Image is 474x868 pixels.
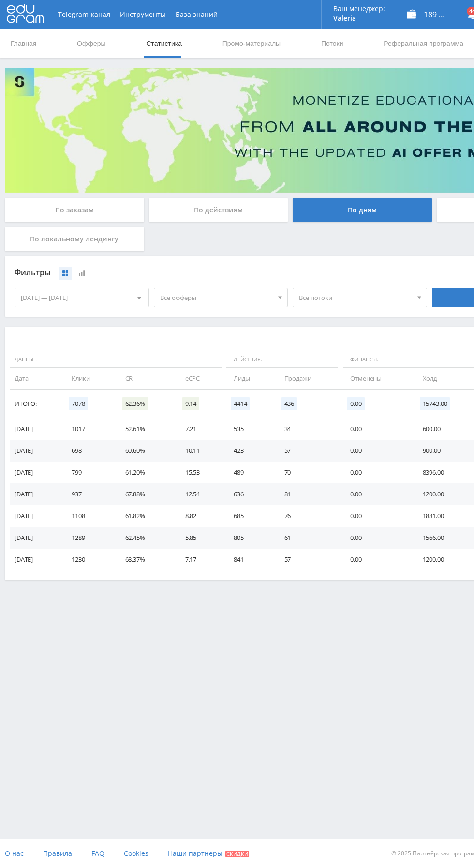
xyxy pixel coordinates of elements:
[176,440,224,462] td: 10.11
[176,483,224,505] td: 12.54
[168,839,249,868] a: Наши партнеры Скидки
[275,483,341,505] td: 81
[76,29,107,58] a: Офферы
[341,483,413,505] td: 0.00
[275,462,341,483] td: 70
[299,288,412,307] span: Все потоки
[62,527,115,549] td: 1289
[124,849,148,858] span: Cookies
[176,368,224,389] td: eCPC
[176,549,224,570] td: 7.17
[10,483,62,505] td: [DATE]
[62,483,115,505] td: 937
[168,849,222,858] span: Наши партнеры
[62,368,115,389] td: Клики
[62,505,115,527] td: 1108
[224,527,275,549] td: 805
[91,839,104,868] a: FAQ
[15,288,148,307] div: [DATE] — [DATE]
[275,549,341,570] td: 57
[275,527,341,549] td: 61
[5,849,24,858] span: О нас
[224,440,275,462] td: 423
[5,839,24,868] a: О нас
[116,440,176,462] td: 60.60%
[176,462,224,483] td: 15.53
[62,462,115,483] td: 799
[182,397,199,410] span: 9.14
[224,505,275,527] td: 685
[176,505,224,527] td: 8.82
[275,368,341,389] td: Продажи
[341,368,413,389] td: Отменены
[116,505,176,527] td: 61.82%
[69,397,88,410] span: 7078
[116,549,176,570] td: 68.37%
[222,29,281,58] a: Промо-материалы
[10,527,62,549] td: [DATE]
[224,368,275,389] td: Лиды
[224,462,275,483] td: 489
[293,198,432,222] div: По дням
[226,352,338,368] span: Действия:
[116,368,176,389] td: CR
[10,549,62,570] td: [DATE]
[116,462,176,483] td: 61.20%
[10,462,62,483] td: [DATE]
[224,549,275,570] td: 841
[176,527,224,549] td: 5.85
[281,397,297,410] span: 436
[275,440,341,462] td: 57
[10,418,62,440] td: [DATE]
[116,483,176,505] td: 67.88%
[347,397,364,410] span: 0.00
[341,549,413,570] td: 0.00
[341,418,413,440] td: 0.00
[224,418,275,440] td: 535
[124,839,148,868] a: Cookies
[420,397,450,410] span: 15743.00
[62,549,115,570] td: 1230
[341,462,413,483] td: 0.00
[341,440,413,462] td: 0.00
[341,505,413,527] td: 0.00
[10,390,62,418] td: Итого:
[231,397,250,410] span: 4414
[145,29,183,58] a: Статистика
[62,440,115,462] td: 698
[116,418,176,440] td: 52.61%
[225,851,249,857] span: Скидки
[116,527,176,549] td: 62.45%
[160,288,273,307] span: Все офферы
[10,505,62,527] td: [DATE]
[43,839,72,868] a: Правила
[275,418,341,440] td: 34
[383,29,464,58] a: Реферальная программа
[176,418,224,440] td: 7.21
[10,440,62,462] td: [DATE]
[122,397,148,410] span: 62.36%
[10,352,222,368] span: Данные:
[333,15,385,22] p: Valeria
[62,418,115,440] td: 1017
[91,849,104,858] span: FAQ
[275,505,341,527] td: 76
[5,227,144,251] div: По локальному лендингу
[10,368,62,389] td: Дата
[341,527,413,549] td: 0.00
[43,849,72,858] span: Правила
[15,266,427,280] div: Фильтры
[320,29,344,58] a: Потоки
[224,483,275,505] td: 636
[10,29,37,58] a: Главная
[149,198,288,222] div: По действиям
[5,198,144,222] div: По заказам
[333,5,385,13] p: Ваш менеджер:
